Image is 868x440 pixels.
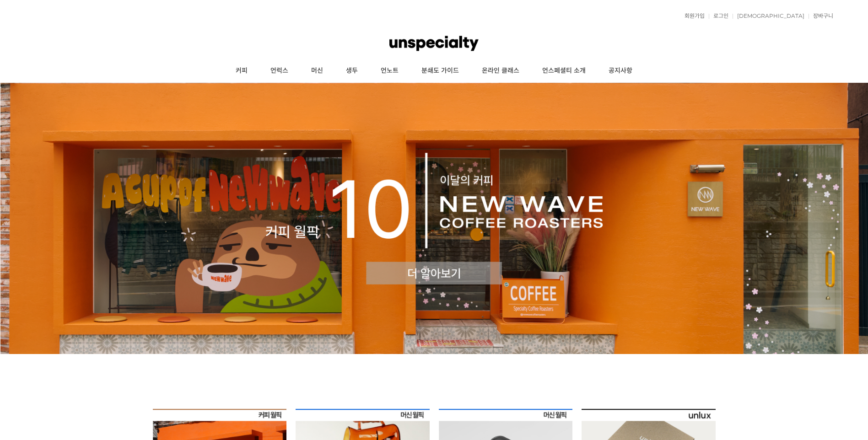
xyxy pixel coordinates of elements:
[733,13,804,19] a: [DEMOGRAPHIC_DATA]
[369,59,410,82] a: 언노트
[680,13,705,19] a: 회원가입
[410,59,470,82] a: 분쇄도 가이드
[224,59,259,82] a: 커피
[300,59,334,82] a: 머신
[531,59,597,82] a: 언스페셜티 소개
[809,13,833,19] a: 장바구니
[709,13,728,19] a: 로그인
[389,30,478,57] img: 언스페셜티 몰
[597,59,644,82] a: 공지사항
[259,59,300,82] a: 언럭스
[334,59,369,82] a: 생두
[470,59,531,82] a: 온라인 클래스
